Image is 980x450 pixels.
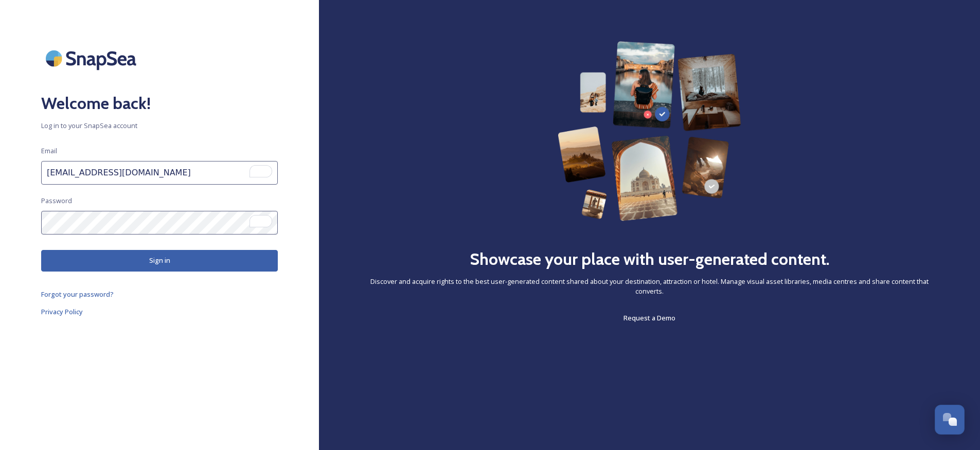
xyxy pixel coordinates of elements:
[41,211,278,235] input: To enrich screen reader interactions, please activate Accessibility in Grammarly extension settings
[41,290,114,299] span: Forgot your password?
[41,196,72,206] span: Password
[41,307,83,316] span: Privacy Policy
[41,121,278,131] span: Log in to your SnapSea account
[41,161,278,185] input: To enrich screen reader interactions, please activate Accessibility in Grammarly extension settings
[558,41,741,221] img: 63b42ca75bacad526042e722_Group%20154-p-800.png
[470,247,830,272] h2: Showcase your place with user-generated content.
[41,305,278,318] a: Privacy Policy
[41,41,144,76] img: SnapSea Logo
[41,91,278,116] h2: Welcome back!
[360,277,939,296] span: Discover and acquire rights to the best user-generated content shared about your destination, att...
[623,313,675,322] span: Request a Demo
[41,250,278,271] button: Sign in
[935,405,965,435] button: Open Chat
[41,146,57,156] span: Email
[623,312,675,324] a: Request a Demo
[41,288,278,300] a: Forgot your password?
